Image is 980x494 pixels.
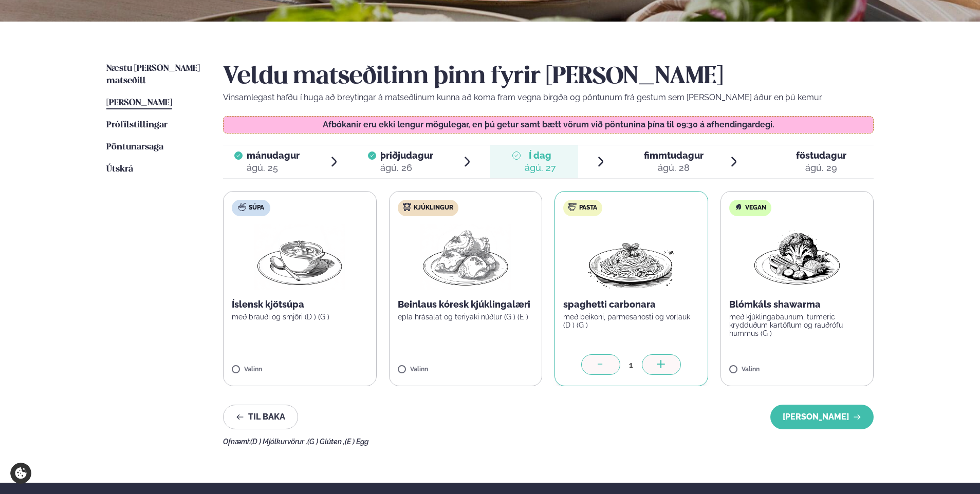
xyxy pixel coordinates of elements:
[620,359,642,371] div: 1
[414,204,453,212] span: Kjúklingur
[223,91,874,104] p: Vinsamlegast hafðu í huga að breytingar á matseðlinum kunna að koma fram vegna birgða og pöntunum...
[734,203,743,211] img: Vegan.svg
[106,97,172,109] a: [PERSON_NAME]
[644,150,704,161] span: fimmtudagur
[249,204,264,212] span: Súpa
[796,162,846,174] div: ágú. 29
[234,121,863,129] p: Afbókanir eru ekki lengur mögulegar, en þú getur samt bætt vörum við pöntunina þína til 09:30 á a...
[568,203,577,211] img: pasta.svg
[106,141,163,154] a: Pöntunarsaga
[745,204,766,212] span: Vegan
[106,163,133,176] a: Útskrá
[254,224,345,290] img: Soup.png
[380,162,433,174] div: ágú. 26
[586,224,676,290] img: Spagetti.png
[223,63,874,91] h2: Veldu matseðilinn þinn fyrir [PERSON_NAME]
[796,150,846,161] span: föstudagur
[232,313,368,321] p: með brauði og smjöri (D ) (G )
[729,298,865,311] p: Blómkáls shawarma
[106,64,200,85] span: Næstu [PERSON_NAME] matseðill
[420,224,511,290] img: Chicken-thighs.png
[380,150,433,161] span: þriðjudagur
[247,162,300,174] div: ágú. 25
[106,143,163,151] span: Pöntunarsaga
[525,149,556,162] span: Í dag
[106,121,168,129] span: Prófílstillingar
[247,150,300,161] span: mánudagur
[563,313,699,329] p: með beikoni, parmesanosti og vorlauk (D ) (G )
[525,162,556,174] div: ágú. 27
[398,313,534,321] p: epla hrásalat og teriyaki núðlur (G ) (E )
[307,438,345,446] span: (G ) Glúten ,
[644,162,704,174] div: ágú. 28
[250,438,307,446] span: (D ) Mjólkurvörur ,
[579,204,597,212] span: Pasta
[10,463,31,484] a: Cookie settings
[106,119,168,131] a: Prófílstillingar
[223,405,298,429] button: Til baka
[563,298,699,311] p: spaghetti carbonara
[770,405,874,429] button: [PERSON_NAME]
[232,298,368,311] p: Íslensk kjötsúpa
[403,203,411,211] img: chicken.svg
[223,438,874,446] div: Ofnæmi:
[752,224,842,290] img: Vegan.png
[106,165,133,174] span: Útskrá
[238,203,246,211] img: soup.svg
[729,313,865,337] p: með kjúklingabaunum, turmeric krydduðum kartöflum og rauðrófu hummus (G )
[106,99,172,107] span: [PERSON_NAME]
[345,438,368,446] span: (E ) Egg
[398,298,534,311] p: Beinlaus kóresk kjúklingalæri
[106,63,202,87] a: Næstu [PERSON_NAME] matseðill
